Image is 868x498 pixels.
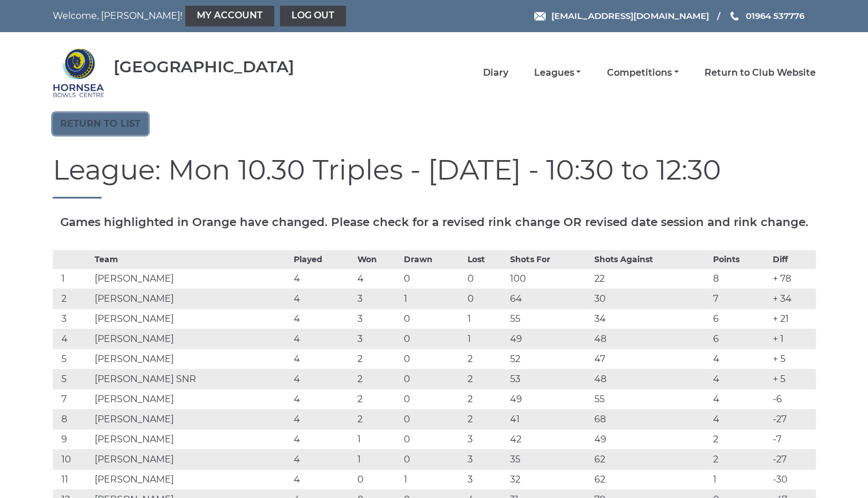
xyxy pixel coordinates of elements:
td: 49 [591,429,710,449]
td: 64 [507,289,591,309]
td: 2 [465,389,507,409]
nav: Welcome, [PERSON_NAME]! [53,6,361,26]
td: 42 [507,429,591,449]
td: 47 [591,349,710,369]
td: 4 [710,369,770,389]
td: 4 [290,409,354,429]
td: 4 [290,289,354,309]
td: 1 [53,269,92,289]
td: 5 [53,369,92,389]
td: 62 [591,469,710,489]
th: Points [710,250,770,269]
td: + 78 [770,269,816,289]
td: 3 [355,289,402,309]
td: 2 [355,389,402,409]
td: 49 [507,389,591,409]
td: 3 [53,309,92,329]
a: Leagues [534,67,581,79]
td: 22 [591,269,710,289]
th: Won [355,250,402,269]
td: 0 [401,309,465,329]
td: 0 [401,329,465,349]
td: -30 [770,469,816,489]
td: 3 [465,469,507,489]
td: 2 [355,349,402,369]
td: 3 [465,429,507,449]
td: 0 [355,469,402,489]
td: 55 [507,309,591,329]
td: 2 [465,409,507,429]
td: -6 [770,389,816,409]
td: 3 [355,309,402,329]
td: 10 [53,449,92,469]
td: 0 [401,429,465,449]
td: [PERSON_NAME] [92,429,290,449]
td: 0 [465,289,507,309]
td: 0 [401,409,465,429]
td: 53 [507,369,591,389]
td: + 1 [770,329,816,349]
th: Lost [465,250,507,269]
td: 0 [401,369,465,389]
img: Hornsea Bowls Centre [53,47,104,99]
td: 4 [290,269,354,289]
td: 55 [591,389,710,409]
th: Played [290,250,354,269]
th: Team [92,250,290,269]
td: 100 [507,269,591,289]
td: [PERSON_NAME] [92,449,290,469]
td: 2 [465,349,507,369]
td: 6 [710,309,770,329]
td: 1 [401,289,465,309]
td: 3 [465,449,507,469]
td: 4 [290,429,354,449]
img: Email [534,12,546,21]
td: 48 [591,329,710,349]
a: Return to list [53,113,148,135]
td: 7 [53,389,92,409]
td: 4 [290,349,354,369]
td: + 34 [770,289,816,309]
td: 4 [710,389,770,409]
a: Log out [280,6,346,26]
td: 41 [507,409,591,429]
td: 32 [507,469,591,489]
td: 1 [401,469,465,489]
td: 4 [290,469,354,489]
td: 2 [710,449,770,469]
td: 4 [53,329,92,349]
a: Return to Club Website [704,67,816,79]
td: 0 [465,269,507,289]
td: 0 [401,449,465,469]
td: 2 [53,289,92,309]
td: [PERSON_NAME] [92,309,290,329]
th: Drawn [401,250,465,269]
td: [PERSON_NAME] [92,269,290,289]
a: My Account [185,6,274,26]
td: 4 [710,349,770,369]
th: Shots For [507,250,591,269]
th: Shots Against [591,250,710,269]
td: 34 [591,309,710,329]
td: [PERSON_NAME] [92,469,290,489]
td: 4 [710,409,770,429]
td: [PERSON_NAME] [92,349,290,369]
td: 4 [290,389,354,409]
a: Competitions [606,67,678,79]
td: 35 [507,449,591,469]
td: 4 [290,309,354,329]
td: [PERSON_NAME] [92,389,290,409]
td: 2 [355,369,402,389]
td: 0 [401,349,465,369]
td: 7 [710,289,770,309]
td: + 21 [770,309,816,329]
td: 4 [355,269,402,289]
td: [PERSON_NAME] [92,329,290,349]
td: 1 [465,309,507,329]
td: -27 [770,409,816,429]
td: + 5 [770,369,816,389]
td: 68 [591,409,710,429]
td: 62 [591,449,710,469]
h5: Games highlighted in Orange have changed. Please check for a revised rink change OR revised date ... [53,216,816,228]
td: 5 [53,349,92,369]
